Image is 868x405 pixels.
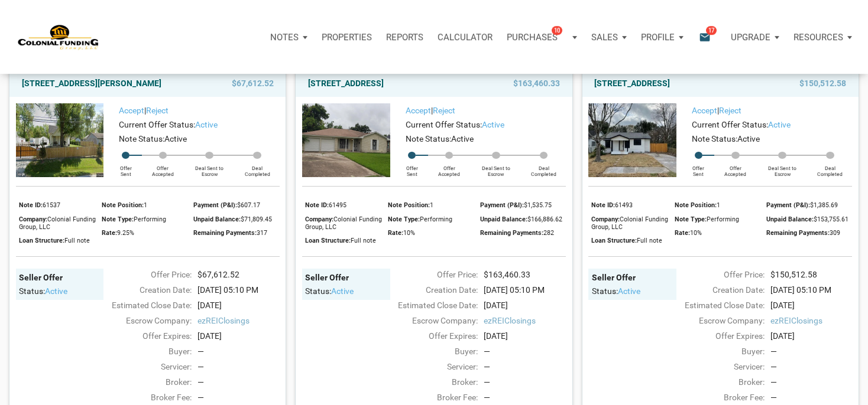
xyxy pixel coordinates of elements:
[770,361,853,373] div: —
[513,76,560,90] span: $163,460.33
[484,393,490,402] span: —
[480,229,543,237] span: Remaining Payments:
[671,391,765,404] div: Broker Fee:
[591,237,637,244] span: Loan Structure:
[692,106,717,115] a: Accept
[634,19,691,55] button: Profile
[98,376,192,388] div: Broker:
[793,32,843,43] p: Resources
[98,391,192,404] div: Broker Fee:
[192,284,286,296] div: [DATE] 05:10 PM
[102,229,117,237] span: Rate:
[768,120,791,129] span: active
[263,19,315,55] a: Notes
[351,237,376,244] span: Full note
[770,376,853,388] div: —
[766,229,830,237] span: Remaining Payments:
[386,32,423,43] p: Reports
[19,201,43,209] span: Note ID:
[484,345,566,358] div: —
[237,201,260,209] span: $607.17
[388,201,430,209] span: Note Position:
[98,269,192,281] div: Offer Price:
[197,361,280,373] div: —
[799,76,846,90] span: $150,512.58
[671,284,765,296] div: Creation Date:
[134,215,166,223] span: Performing
[19,237,64,244] span: Loan Structure:
[591,215,668,231] span: Colonial Funding Group, LLC
[707,215,739,223] span: Performing
[420,215,452,223] span: Performing
[671,269,765,281] div: Offer Price:
[396,159,428,177] div: Offer Sent
[682,159,714,177] div: Offer Sent
[766,201,810,209] span: Payment (P&I):
[197,315,280,327] span: ezREIClosings
[484,376,566,388] div: —
[591,201,615,209] span: Note ID:
[109,159,141,177] div: Offer Sent
[480,215,527,223] span: Unpaid Balance:
[45,286,67,296] span: active
[257,229,267,237] span: 317
[98,315,192,327] div: Escrow Company:
[329,201,346,209] span: 61495
[433,106,455,115] a: Reject
[830,229,840,237] span: 309
[98,299,192,312] div: Estimated Close Date:
[524,201,552,209] span: $1,535.75
[22,76,161,90] a: [STREET_ADDRESS][PERSON_NAME]
[384,376,478,388] div: Broker:
[235,159,280,177] div: Deal Completed
[197,345,280,358] div: —
[671,376,765,388] div: Broker:
[671,361,765,373] div: Servicer:
[193,201,237,209] span: Payment (P&I):
[164,134,187,143] span: Active
[64,237,90,244] span: Full note
[808,159,853,177] div: Deal Completed
[618,286,640,296] span: active
[384,269,478,281] div: Offer Price:
[765,269,859,281] div: $150,512.58
[98,330,192,342] div: Offer Expires:
[384,345,478,358] div: Buyer:
[482,120,504,129] span: active
[192,299,286,312] div: [DATE]
[594,76,670,90] a: [STREET_ADDRESS]
[193,215,241,223] span: Unpaid Balance:
[470,159,522,177] div: Deal Sent to Escrow
[671,330,765,342] div: Offer Expires:
[379,19,430,55] button: Reports
[671,345,765,358] div: Buyer:
[770,345,853,358] div: —
[117,229,134,237] span: 9.25%
[690,19,724,55] button: email17
[770,393,777,402] span: —
[308,76,384,90] a: [STREET_ADDRESS]
[119,134,164,143] span: Note Status:
[406,134,451,143] span: Note Status:
[406,120,482,129] span: Current Offer Status:
[195,120,218,129] span: active
[675,201,717,209] span: Note Position:
[119,120,195,129] span: Current Offer Status:
[675,215,707,223] span: Note Type:
[527,215,562,223] span: $166,886.62
[637,237,662,244] span: Full note
[706,25,717,35] span: 17
[724,19,786,55] a: Upgrade
[193,229,257,237] span: Remaining Payments:
[403,229,415,237] span: 10%
[384,284,478,296] div: Creation Date:
[588,103,676,177] img: 574463
[119,106,169,115] span: |
[119,106,144,115] a: Accept
[731,32,770,43] p: Upgrade
[719,106,741,115] a: Reject
[814,215,848,223] span: $153,755.61
[584,19,634,55] a: Sales
[384,361,478,373] div: Servicer:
